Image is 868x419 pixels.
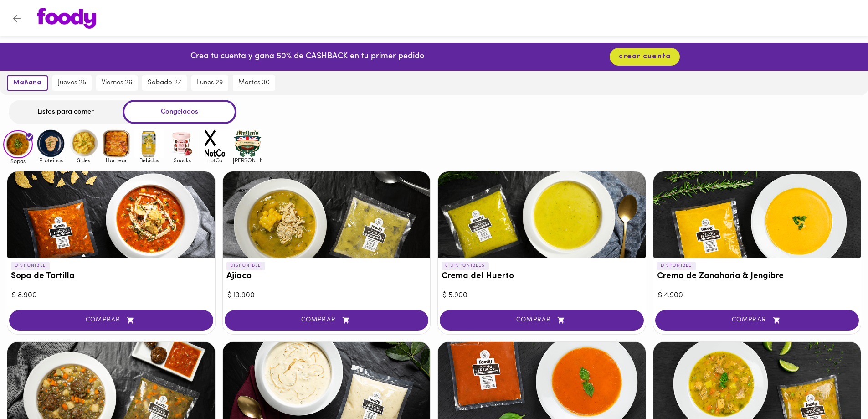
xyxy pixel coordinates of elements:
[233,157,262,163] span: [PERSON_NAME]
[7,75,48,91] button: mañana
[190,51,424,63] p: Crea tu cuenta y gana 50% de CASHBACK en tu primer pedido
[658,290,857,301] div: $ 4.900
[238,79,270,87] span: martes 30
[3,158,33,164] span: Sopas
[442,272,642,281] h3: Crema del Huerto
[96,75,138,91] button: viernes 26
[9,100,123,124] div: Listos para comer
[440,310,644,331] button: COMPRAR
[442,262,489,270] p: 6 DISPONIBLES
[226,272,427,281] h3: Ajiaco
[7,171,215,258] div: Sopa de Tortilla
[69,129,98,158] img: Sides
[197,79,223,87] span: lunes 29
[191,75,228,91] button: lunes 29
[438,171,646,258] div: Crema del Huerto
[236,316,417,324] span: COMPRAR
[36,129,66,158] img: Proteinas
[11,262,50,270] p: DISPONIBLE
[167,129,197,158] img: Snacks
[657,262,696,270] p: DISPONIBLE
[13,79,41,87] span: mañana
[123,100,236,124] div: Congelados
[226,262,265,270] p: DISPONIBLE
[225,310,429,331] button: COMPRAR
[69,157,98,163] span: Sides
[655,310,859,331] button: COMPRAR
[610,48,680,66] button: crear cuenta
[58,79,86,87] span: jueves 25
[815,366,859,410] iframe: Messagebird Livechat Widget
[134,157,164,163] span: Bebidas
[11,272,211,281] h3: Sopa de Tortilla
[12,290,211,301] div: $ 8.900
[142,75,187,91] button: sábado 27
[451,316,632,324] span: COMPRAR
[102,129,131,158] img: Hornear
[233,75,275,91] button: martes 30
[37,8,96,29] img: logo.png
[5,7,28,30] button: Volver
[3,130,33,159] img: Sopas
[102,157,131,163] span: Hornear
[227,290,426,301] div: $ 13.900
[167,157,197,163] span: Snacks
[9,310,213,331] button: COMPRAR
[36,157,66,163] span: Proteinas
[200,157,230,163] span: notCo
[200,129,230,158] img: notCo
[134,129,164,158] img: Bebidas
[102,79,132,87] span: viernes 26
[667,316,848,324] span: COMPRAR
[21,316,202,324] span: COMPRAR
[653,171,861,258] div: Crema de Zanahoria & Jengibre
[619,52,671,61] span: crear cuenta
[442,290,641,301] div: $ 5.900
[223,171,431,258] div: Ajiaco
[657,272,858,281] h3: Crema de Zanahoria & Jengibre
[148,79,181,87] span: sábado 27
[52,75,92,91] button: jueves 25
[233,129,262,158] img: mullens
